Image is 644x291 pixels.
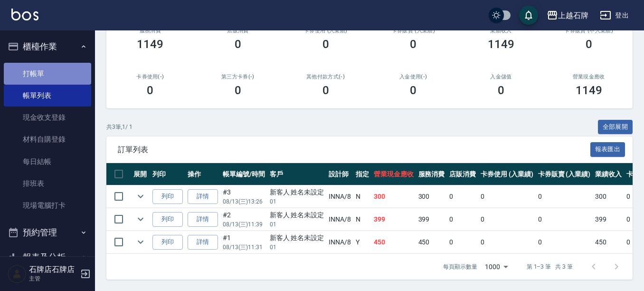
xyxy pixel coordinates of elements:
th: 卡券販賣 (入業績) [536,163,593,185]
th: 展開 [131,163,150,185]
h2: 入金使用(-) [381,74,446,80]
th: 店販消費 [447,163,478,185]
td: 0 [536,185,593,208]
a: 排班表 [4,173,91,194]
button: 列印 [152,189,183,204]
th: 卡券使用 (入業績) [478,163,536,185]
h3: 1149 [137,38,163,51]
button: 登出 [596,7,633,24]
h3: 1149 [576,84,602,97]
button: 預約管理 [4,220,91,245]
td: 300 [416,185,447,208]
button: expand row [133,189,148,204]
td: 0 [478,208,536,231]
td: 399 [416,208,447,231]
td: 0 [478,231,536,253]
a: 詳情 [188,212,218,227]
button: 報表及分析 [4,245,91,270]
h3: 0 [235,38,241,51]
th: 指定 [353,163,371,185]
h2: 卡券販賣 (不入業績) [556,28,621,34]
img: Logo [11,9,38,20]
td: 0 [536,208,593,231]
h2: 店販消費 [206,28,271,34]
div: 新客人 姓名未設定 [270,233,324,243]
span: 訂單列表 [118,145,590,155]
a: 現金收支登錄 [4,107,91,128]
h3: 服務消費 [118,28,183,34]
a: 帳單列表 [4,85,91,107]
td: 0 [447,185,478,208]
a: 報表匯出 [590,145,625,154]
h2: 第三方卡券(-) [206,74,271,80]
th: 服務消費 [416,163,447,185]
th: 營業現金應收 [371,163,416,185]
td: 0 [536,231,593,253]
h3: 0 [322,38,329,51]
th: 設計師 [326,163,353,185]
a: 詳情 [188,235,218,250]
p: 08/13 (三) 13:26 [223,197,265,206]
p: 共 3 筆, 1 / 1 [106,123,133,131]
td: N [353,208,371,231]
h3: 0 [410,38,417,51]
td: N [353,185,371,208]
th: 帳單編號/時間 [220,163,267,185]
p: 主管 [29,274,77,283]
td: 450 [371,231,416,253]
h3: 0 [586,38,592,51]
th: 列印 [150,163,185,185]
td: #2 [220,208,267,231]
th: 業績收入 [593,163,624,185]
td: 450 [593,231,624,253]
p: 第 1–3 筆 共 3 筆 [527,262,573,271]
th: 操作 [185,163,220,185]
p: 每頁顯示數量 [443,262,477,271]
button: 上越石牌 [543,6,592,25]
td: INNA /8 [326,208,353,231]
td: #1 [220,231,267,253]
p: 08/13 (三) 11:39 [223,220,265,229]
h2: 其他付款方式(-) [293,74,358,80]
h3: 0 [498,84,504,97]
h3: 0 [235,84,241,97]
th: 客戶 [267,163,327,185]
div: 新客人 姓名未設定 [270,187,324,197]
td: #3 [220,185,267,208]
h2: 業績收入 [469,28,534,34]
td: INNA /8 [326,231,353,253]
td: 300 [371,185,416,208]
td: 300 [593,185,624,208]
a: 打帳單 [4,63,91,85]
h2: 營業現金應收 [556,74,621,80]
div: 1000 [481,254,511,280]
h3: 1149 [488,38,514,51]
td: 399 [593,208,624,231]
td: 399 [371,208,416,231]
a: 現場電腦打卡 [4,194,91,216]
a: 詳情 [188,189,218,204]
div: 新客人 姓名未設定 [270,210,324,220]
button: 列印 [152,235,183,250]
h5: 石牌店石牌店 [29,265,77,274]
button: 列印 [152,212,183,227]
h2: 卡券使用(-) [118,74,183,80]
h3: 0 [410,84,417,97]
td: 0 [478,185,536,208]
button: expand row [133,235,148,249]
p: 08/13 (三) 11:31 [223,243,265,252]
button: save [519,6,538,25]
p: 01 [270,243,324,252]
button: 報表匯出 [590,142,625,157]
h2: 入金儲值 [469,74,534,80]
h2: 卡券使用 (入業績) [293,28,358,34]
td: INNA /8 [326,185,353,208]
h3: 0 [147,84,153,97]
button: 全部展開 [598,120,633,135]
h2: 卡券販賣 (入業績) [381,28,446,34]
td: 0 [447,231,478,253]
td: 450 [416,231,447,253]
div: 上越石牌 [558,10,588,21]
p: 01 [270,197,324,206]
td: 0 [447,208,478,231]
